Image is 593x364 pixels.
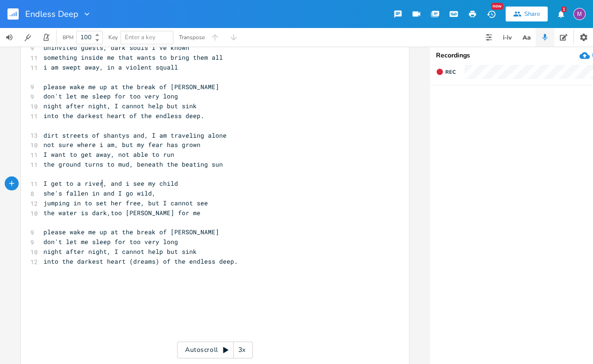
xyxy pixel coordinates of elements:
button: M [573,3,586,25]
span: the water is dark,too [PERSON_NAME] for me [43,209,200,217]
span: into the darkest heart of the endless deep. [43,112,204,120]
div: melindameshad [573,8,586,20]
div: 3x [234,342,250,358]
span: into the darkest heart (dreams) of the endless deep. [43,257,238,266]
span: please wake me up at the break of [PERSON_NAME] [43,83,219,91]
span: i am swept away, in a violent squall [43,63,178,71]
span: dirt streets of shantys and, I am traveling alone [43,131,227,140]
button: New [482,6,500,22]
div: Share [524,10,540,18]
span: please wake me up at the break of [PERSON_NAME] [43,228,219,236]
span: night after night, I cannot help but sink [43,102,197,110]
div: 1 [561,7,566,12]
div: Transpose [179,35,205,40]
button: Share [506,7,548,21]
span: Endless Deep [25,10,79,18]
span: don't let me sleep for too very long [43,92,178,100]
span: I want to get away, not able to run [43,150,174,159]
button: Rec [432,64,459,79]
button: 1 [551,6,570,22]
span: don't let me sleep for too very long [43,238,178,246]
span: the ground turns to mud, beneath the beating sun [43,160,223,168]
div: Autoscroll [177,342,253,358]
span: she's fallen in and I go wild, [43,189,156,197]
span: I get to a river, and i see my child [43,179,178,188]
div: Key [108,35,118,40]
div: BPM [63,35,73,40]
span: uninvited guests, dark souls I've known [43,43,189,52]
span: Rec [445,69,456,76]
span: night after night, I cannot help but sink [43,247,197,256]
span: jumping in to set her free, but I cannot see [43,199,208,207]
span: Enter a key [125,33,156,42]
span: not sure where i am, but my fear has grown [43,140,200,149]
span: something inside me that wants to bring them all [43,53,223,62]
div: New [491,3,503,10]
